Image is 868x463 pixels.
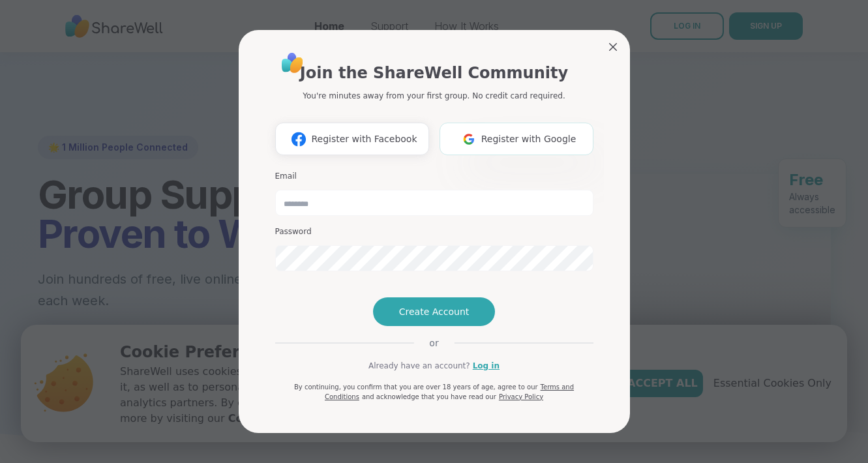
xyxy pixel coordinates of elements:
img: ShareWell Logomark [286,127,311,151]
a: Terms and Conditions [325,383,574,400]
span: Register with Google [481,132,576,146]
a: Log in [473,360,500,372]
span: Create Account [399,305,470,318]
img: ShareWell Logomark [456,127,481,151]
span: Register with Facebook [311,132,417,146]
button: Register with Google [440,123,593,155]
p: You're minutes away from your first group. No credit card required. [303,90,565,102]
span: or [413,336,454,350]
button: Register with Facebook [275,123,429,155]
span: and acknowledge that you have read our [362,393,496,400]
span: Already have an account? [368,360,470,372]
a: Privacy Policy [499,393,543,400]
h3: Email [275,171,593,182]
button: Create Account [373,297,496,326]
h3: Password [275,226,593,237]
span: By continuing, you confirm that you are over 18 years of age, agree to our [294,383,538,391]
h1: Join the ShareWell Community [300,61,568,85]
img: ShareWell Logo [278,48,307,78]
